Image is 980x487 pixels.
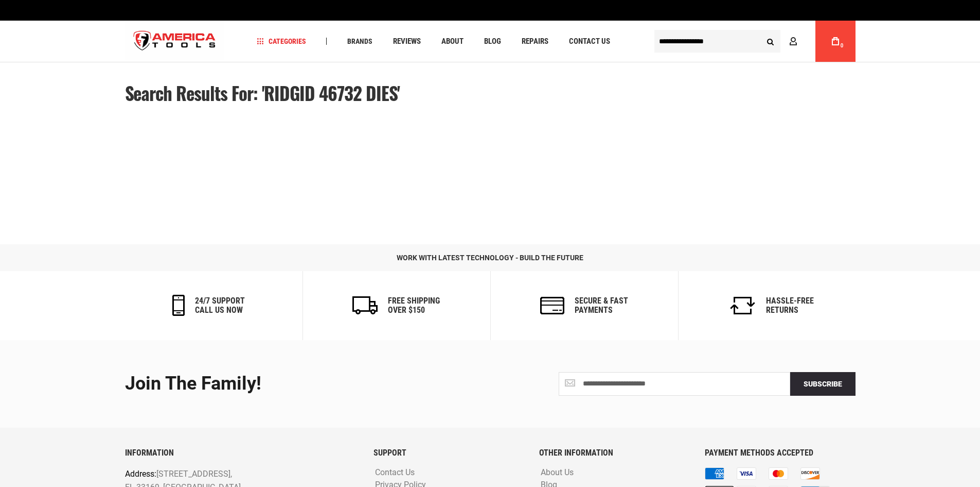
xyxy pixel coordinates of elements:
[343,35,377,48] a: Brands
[479,35,506,48] a: Blog
[388,35,425,48] a: Reviews
[564,35,615,48] a: Contact Us
[841,43,844,48] span: 0
[372,468,417,478] a: Contact Us
[388,296,440,314] h6: Free Shipping Over $150
[125,374,483,394] div: Join the Family!
[766,296,814,314] h6: Hassle-Free Returns
[125,448,358,458] h6: INFORMATION
[373,448,524,458] h6: SUPPORT
[826,21,845,62] a: 0
[347,38,372,45] span: Brands
[125,79,400,106] span: Search results for: 'RIDGID 46732 DIES'
[575,296,628,314] h6: secure & fast payments
[539,448,689,458] h6: OTHER INFORMATION
[517,35,553,48] a: Repairs
[125,469,156,479] span: Address:
[195,296,245,314] h6: 24/7 support call us now
[257,38,306,45] span: Categories
[484,38,501,45] span: Blog
[569,38,610,45] span: Contact Us
[125,22,225,61] a: store logo
[522,38,548,45] span: Repairs
[761,31,780,51] button: Search
[790,372,856,396] button: Subscribe
[125,22,225,61] img: America Tools
[705,448,855,458] h6: PAYMENT METHODS ACCEPTED
[437,35,468,48] a: About
[252,35,311,48] a: Categories
[538,468,576,478] a: About Us
[441,38,464,45] span: About
[804,380,842,388] span: Subscribe
[393,38,421,45] span: Reviews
